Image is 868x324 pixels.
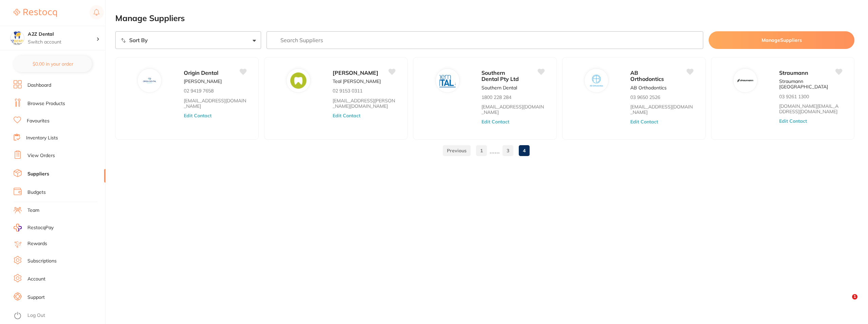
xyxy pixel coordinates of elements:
[27,240,47,247] a: Rewards
[502,144,513,157] a: 3
[14,9,57,17] img: Restocq Logo
[476,144,487,157] a: 1
[709,31,854,49] button: ManageSuppliers
[779,103,842,114] a: [DOMAIN_NAME][EMAIL_ADDRESS][DOMAIN_NAME]
[481,119,509,124] button: Edit Contact
[333,113,360,118] button: Edit Contact
[439,72,456,89] img: Southern Dental Pty Ltd
[27,189,46,196] a: Budgets
[519,144,530,157] a: 4
[26,135,58,141] a: Inventory Lists
[14,310,103,321] button: Log Out
[28,31,96,38] h4: A2Z Dental
[630,104,693,115] a: [EMAIL_ADDRESS][DOMAIN_NAME]
[481,69,519,82] span: Southern Dental Pty Ltd
[333,69,378,76] span: [PERSON_NAME]
[27,224,54,231] span: RestocqPay
[630,119,658,124] button: Edit Contact
[184,69,218,76] span: Origin Dental
[333,79,381,84] p: Teal [PERSON_NAME]
[27,171,49,177] a: Suppliers
[27,312,45,319] a: Log Out
[115,14,854,23] h2: Manage Suppliers
[27,118,50,124] a: Favourites
[779,118,807,124] button: Edit Contact
[27,82,51,89] a: Dashboard
[27,152,55,159] a: View Orders
[630,85,667,90] p: AB Orthodontics
[490,147,500,155] p: ......
[267,31,704,49] input: Search Suppliers
[14,5,57,21] a: Restocq Logo
[779,94,809,99] p: 03 9261 1300
[27,258,57,265] a: Subscriptions
[852,294,857,300] span: 1
[333,98,395,109] a: [EMAIL_ADDRESS][PERSON_NAME][DOMAIN_NAME]
[184,88,214,93] p: 02 9419 7658
[28,39,96,46] p: Switch account
[588,72,605,89] img: AB Orthodontics
[27,207,39,214] a: Team
[291,72,307,89] img: Kulzer
[11,31,24,45] img: A2Z Dental
[27,294,45,301] a: Support
[184,113,212,118] button: Edit Contact
[481,85,517,90] p: Southern Dental
[14,224,54,232] a: RestocqPay
[184,98,246,109] a: [EMAIL_ADDRESS][DOMAIN_NAME]
[737,72,753,89] img: Straumann
[630,95,660,100] p: 03 9650 2526
[27,276,45,283] a: Account
[14,56,92,72] button: $0.00 in your order
[779,69,808,76] span: Straumann
[14,224,22,232] img: RestocqPay
[481,95,511,100] p: 1800 228 284
[333,88,362,93] p: 02 9153 0311
[838,294,854,310] iframe: Intercom live chat
[141,72,158,89] img: Origin Dental
[630,69,664,82] span: AB Orthodontics
[779,79,842,89] p: Straumann [GEOGRAPHIC_DATA]
[184,79,222,84] p: [PERSON_NAME]
[481,104,544,115] a: [EMAIL_ADDRESS][DOMAIN_NAME]
[27,100,65,107] a: Browse Products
